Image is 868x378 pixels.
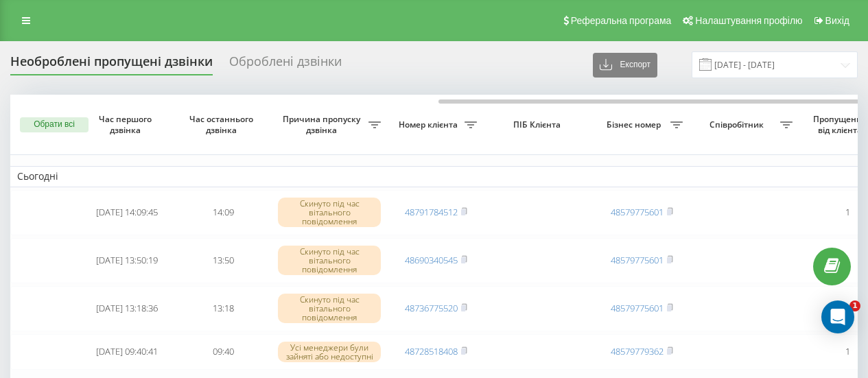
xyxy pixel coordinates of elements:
[79,238,175,283] td: [DATE] 13:50:19
[175,286,271,331] td: 13:18
[611,345,664,357] a: 48579779362
[405,206,458,218] a: 48791784512
[79,334,175,370] td: [DATE] 09:40:41
[405,345,458,357] a: 48728518408
[90,114,164,135] span: Час першого дзвінка
[395,119,465,130] span: Номер клієнта
[405,254,458,266] a: 48690340545
[175,190,271,235] td: 14:09
[821,300,854,333] div: Open Intercom Messenger
[611,206,664,218] a: 48579775601
[20,117,89,132] button: Обрати всі
[10,54,213,75] div: Необроблені пропущені дзвінки
[849,300,860,311] span: 1
[79,190,175,235] td: [DATE] 14:09:45
[696,119,780,130] span: Співробітник
[405,302,458,314] a: 48736775520
[611,254,664,266] a: 48579775601
[593,53,657,78] button: Експорт
[175,334,271,370] td: 09:40
[278,294,381,324] div: Скинуто під час вітального повідомлення
[825,15,849,26] span: Вихід
[229,54,342,75] div: Оброблені дзвінки
[278,246,381,276] div: Скинуто під час вітального повідомлення
[278,198,381,228] div: Скинуто під час вітального повідомлення
[600,119,670,130] span: Бізнес номер
[571,15,672,26] span: Реферальна програма
[611,302,664,314] a: 48579775601
[495,119,582,130] span: ПІБ Клієнта
[79,286,175,331] td: [DATE] 13:18:36
[186,114,260,135] span: Час останнього дзвінка
[278,342,381,362] div: Усі менеджери були зайняті або недоступні
[695,15,802,26] span: Налаштування профілю
[175,238,271,283] td: 13:50
[278,114,368,135] span: Причина пропуску дзвінка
